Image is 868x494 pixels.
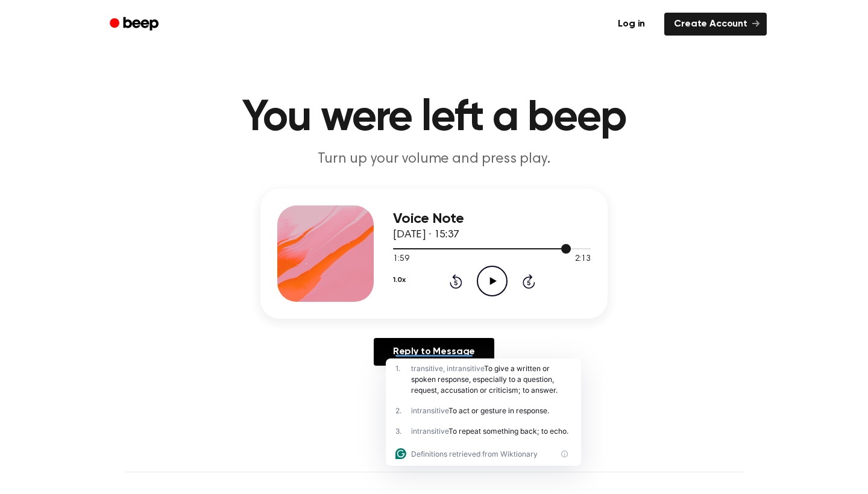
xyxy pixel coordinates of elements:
p: Turn up your volume and press play. [203,149,665,169]
span: 2:13 [575,253,591,266]
button: 1.0x [393,270,405,290]
a: Reply to Message [374,338,494,366]
a: Create Account [664,13,767,36]
h3: Voice Note [393,211,591,227]
a: Beep [101,13,169,36]
h1: You were left a beep [125,96,743,140]
span: [DATE] · 15:37 [393,230,459,240]
span: 1:59 [393,253,409,266]
a: Log in [606,10,657,38]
